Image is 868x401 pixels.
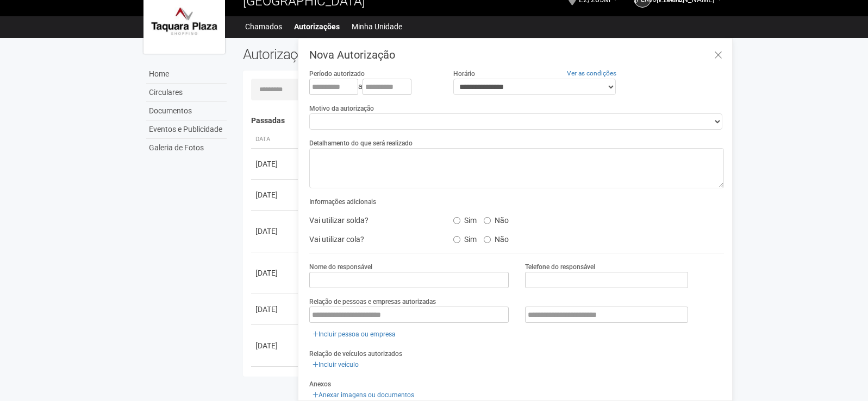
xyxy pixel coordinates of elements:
[309,49,724,60] h3: Nova Autorização
[453,217,460,224] input: Sim
[255,340,296,351] div: [DATE]
[255,304,296,315] div: [DATE]
[251,131,300,149] th: Data
[146,84,227,102] a: Circulares
[251,117,717,125] h4: Passadas
[309,262,372,272] label: Nome do responsável
[484,236,491,243] input: Não
[309,79,436,95] div: a
[484,231,509,244] label: Não
[309,69,365,79] label: Período autorizado
[525,262,595,272] label: Telefone do responsável
[453,236,460,243] input: Sim
[309,104,374,113] label: Motivo da autorização
[309,138,413,148] label: Detalhamento do que será realizado
[301,231,445,247] div: Vai utilizar cola?
[255,189,296,200] div: [DATE]
[301,212,445,228] div: Vai utilizar solda?
[146,139,227,157] a: Galeria de Fotos
[567,69,616,77] a: Ver as condições
[352,19,402,34] a: Minha Unidade
[309,379,331,389] label: Anexos
[309,297,436,307] label: Relação de pessoas e empresas autorizadas
[309,328,399,340] a: Incluir pessoa ou empresa
[255,268,296,278] div: [DATE]
[309,389,417,401] a: Anexar imagens ou documentos
[453,212,477,225] label: Sim
[294,19,340,34] a: Autorizações
[255,158,296,169] div: [DATE]
[309,349,402,359] label: Relação de veículos autorizados
[245,19,282,34] a: Chamados
[309,359,362,371] a: Incluir veículo
[255,226,296,237] div: [DATE]
[484,212,509,225] label: Não
[309,197,376,207] label: Informações adicionais
[243,46,476,62] h2: Autorizações
[453,69,475,79] label: Horário
[146,102,227,120] a: Documentos
[146,120,227,139] a: Eventos e Publicidade
[453,231,477,244] label: Sim
[146,65,227,84] a: Home
[484,217,491,224] input: Não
